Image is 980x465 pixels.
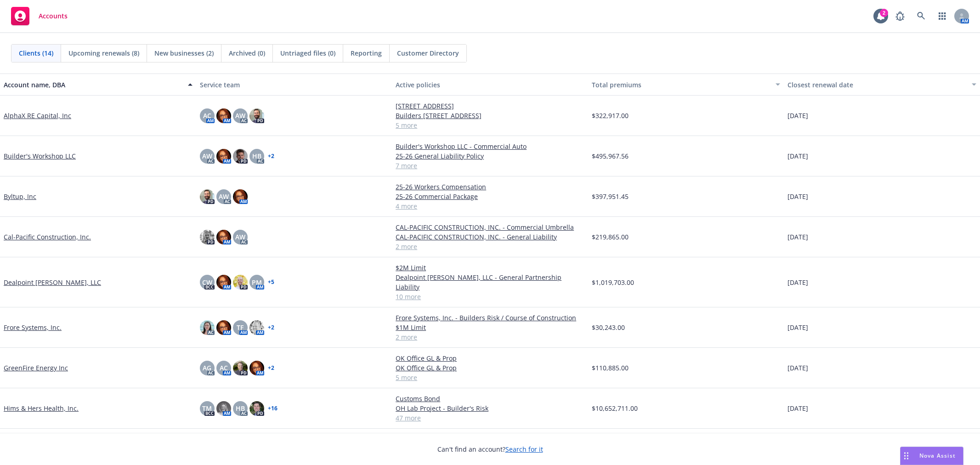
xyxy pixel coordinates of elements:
span: $495,967.56 [592,151,629,161]
span: PM [252,278,262,287]
span: [DATE] [787,151,808,161]
span: Untriaged files (0) [280,48,335,58]
a: Accounts [7,3,71,29]
img: photo [249,401,264,416]
a: OH Lab Project - Builder's Risk [396,403,584,413]
a: Search for it [505,445,543,454]
a: CAL-PACIFIC CONSTRUCTION, INC. - General Liability [396,232,584,242]
div: Closest renewal date [787,80,966,90]
a: + 2 [268,365,274,371]
a: Dealpoint [PERSON_NAME], LLC [4,278,101,287]
img: photo [216,401,231,416]
a: Byltup, Inc [4,192,36,201]
img: photo [216,230,231,244]
a: OK Office GL & Prop [396,363,584,373]
span: $10,652,711.00 [592,403,638,413]
a: Frore Systems, Inc. - Builders Risk / Course of Construction [396,313,584,323]
span: [DATE] [787,111,808,120]
a: Switch app [933,7,952,25]
div: Active policies [396,80,584,90]
a: 2 more [396,332,584,342]
a: Search [912,7,930,25]
img: photo [216,108,231,123]
span: [DATE] [787,363,808,373]
span: Clients (14) [19,48,53,58]
a: 25-26 Commercial Package [396,192,584,201]
button: Service team [196,74,392,96]
div: Total premiums [592,80,770,90]
a: + 16 [268,406,278,411]
img: photo [249,361,264,375]
img: photo [216,275,231,289]
a: Builder's Workshop LLC - Commercial Auto [396,142,584,151]
span: [DATE] [787,323,808,332]
img: photo [233,149,248,164]
a: Customs Bond [396,394,584,403]
img: photo [200,230,215,244]
span: AC [203,111,211,120]
a: 25-26 General Liability Policy [396,151,584,161]
a: 2 more [396,242,584,251]
span: Upcoming renewals (8) [68,48,139,58]
span: [DATE] [787,278,808,287]
span: Nova Assist [919,452,956,459]
span: $219,865.00 [592,232,629,242]
span: $397,951.45 [592,192,629,201]
span: AW [219,192,229,201]
a: 7 more [396,161,584,170]
img: photo [216,149,231,164]
span: AC [220,363,228,373]
a: 5 more [396,120,584,130]
img: photo [200,320,215,335]
a: Cal-Pacific Construction, Inc. [4,232,91,242]
div: Account name, DBA [4,80,182,90]
img: photo [249,108,264,123]
img: photo [233,189,248,204]
div: Drag to move [901,447,912,465]
span: Accounts [39,12,68,20]
div: 2 [880,9,888,17]
a: Report a Bug [891,7,909,25]
a: 10 more [396,292,584,301]
span: $1,019,703.00 [592,278,634,287]
img: photo [233,361,248,375]
button: Active policies [392,74,588,96]
a: 5 more [396,373,584,382]
img: photo [233,275,248,289]
span: New businesses (2) [154,48,214,58]
button: Closest renewal date [784,74,980,96]
a: OK Office GL & Prop [396,353,584,363]
a: Builders [STREET_ADDRESS] [396,111,584,120]
img: photo [249,320,264,335]
span: AW [235,232,245,242]
span: Reporting [351,48,382,58]
a: 4 more [396,201,584,211]
div: Service team [200,80,389,90]
span: [DATE] [787,192,808,201]
a: CAL-PACIFIC CONSTRUCTION, INC. - Commercial Umbrella [396,222,584,232]
button: Nova Assist [900,447,963,465]
span: Archived (0) [229,48,265,58]
span: [DATE] [787,403,808,413]
a: 25-26 Workers Compensation [396,182,584,192]
a: Builder's Workshop LLC [4,151,76,161]
span: [DATE] [787,232,808,242]
a: [STREET_ADDRESS] [396,101,584,111]
a: Dealpoint [PERSON_NAME], LLC - General Partnership Liability [396,272,584,292]
span: AW [202,151,212,161]
a: + 2 [268,153,274,159]
span: $110,885.00 [592,363,629,373]
button: Total premiums [588,74,784,96]
img: photo [216,320,231,335]
a: + 5 [268,279,274,285]
span: HB [236,403,245,413]
a: 47 more [396,413,584,423]
span: AW [235,111,245,120]
a: Hims & Hers Health, Inc. [4,403,79,413]
span: Customer Directory [397,48,459,58]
